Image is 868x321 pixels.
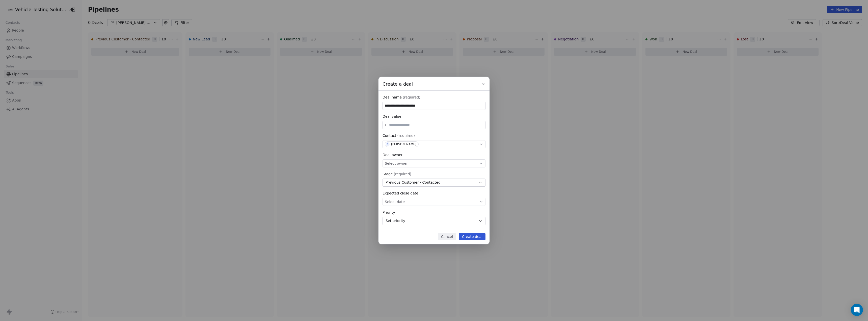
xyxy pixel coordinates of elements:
div: Deal value [383,114,485,119]
button: Cancel [438,233,456,240]
span: (required) [394,171,411,177]
div: Deal owner [383,152,485,157]
div: N [387,142,389,146]
span: Select date [385,199,405,204]
span: (required) [403,95,420,100]
button: Create deal [459,233,485,240]
span: Set priority [386,218,405,224]
div: Priority [383,210,485,215]
span: £ [385,122,387,128]
span: (required) [397,133,415,138]
div: Expected close date [383,191,485,196]
span: Previous Customer - Contacted [386,180,441,185]
div: [PERSON_NAME] [391,142,416,146]
span: Select owner [385,161,408,166]
span: Deal name [383,95,402,100]
span: Create a deal [383,81,413,87]
span: Contact [383,133,396,138]
span: Stage [383,171,393,177]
